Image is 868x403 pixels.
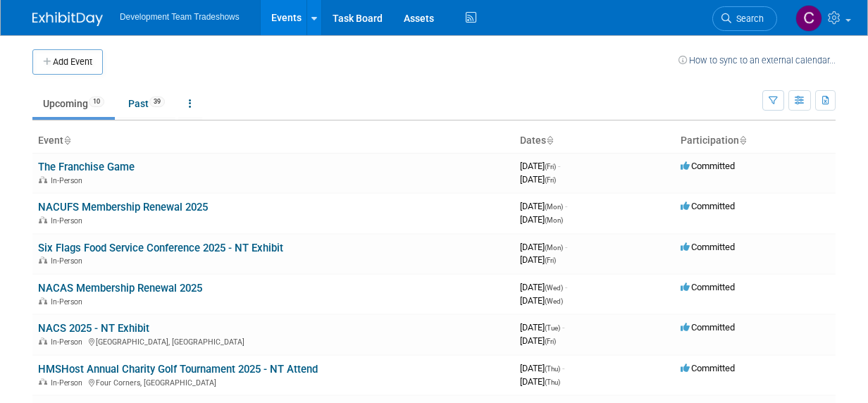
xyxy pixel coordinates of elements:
span: 10 [89,97,104,107]
span: (Thu) [545,365,560,373]
span: - [558,161,560,171]
span: (Fri) [545,163,556,170]
img: ExhibitDay [32,12,103,26]
a: NACS 2025 - NT Exhibit [38,322,149,335]
img: In-Person Event [39,337,47,345]
a: Past39 [118,90,175,117]
a: Sort by Participation Type [739,135,746,146]
a: How to sync to an external calendar... [678,55,836,66]
img: In-Person Event [39,297,47,304]
a: Sort by Event Name [63,135,70,146]
span: In-Person [51,337,87,347]
span: [DATE] [520,335,556,346]
span: Committed [681,242,735,252]
span: Committed [681,282,735,292]
span: [DATE] [520,376,560,387]
th: Participation [675,129,836,153]
a: HMSHost Annual Charity Golf Tournament 2025 - NT Attend [38,363,318,376]
span: (Fri) [545,256,556,264]
span: Committed [681,322,735,333]
span: In-Person [51,378,87,387]
a: Sort by Start Date [546,135,553,146]
span: In-Person [51,256,87,266]
span: [DATE] [520,174,556,185]
span: [DATE] [520,214,563,225]
a: Search [712,6,777,31]
span: In-Person [51,216,87,225]
img: In-Person Event [39,378,47,385]
span: In-Person [51,176,87,185]
span: [DATE] [520,161,560,171]
span: - [565,282,567,292]
span: - [562,363,564,373]
span: Search [731,13,764,24]
a: Upcoming10 [32,90,115,117]
span: [DATE] [520,254,556,265]
th: Event [32,129,514,153]
span: [DATE] [520,363,564,373]
span: (Fri) [545,337,556,345]
img: Courtney Perkins [795,5,822,32]
a: The Franchise Game [38,161,135,173]
img: In-Person Event [39,256,47,263]
span: (Mon) [545,244,563,252]
div: [GEOGRAPHIC_DATA], [GEOGRAPHIC_DATA] [38,335,509,347]
img: In-Person Event [39,216,47,223]
span: [DATE] [520,242,567,252]
span: [DATE] [520,322,564,333]
span: (Wed) [545,297,563,305]
span: - [565,201,567,211]
span: (Tue) [545,324,560,332]
span: Committed [681,161,735,171]
span: - [562,322,564,333]
span: (Mon) [545,203,563,211]
span: Committed [681,363,735,373]
span: [DATE] [520,282,567,292]
a: NACUFS Membership Renewal 2025 [38,201,208,213]
button: Add Event [32,49,103,75]
th: Dates [514,129,675,153]
span: [DATE] [520,201,567,211]
span: (Wed) [545,284,563,292]
a: NACAS Membership Renewal 2025 [38,282,202,294]
div: Four Corners, [GEOGRAPHIC_DATA] [38,376,509,387]
span: [DATE] [520,295,563,306]
a: Six Flags Food Service Conference 2025 - NT Exhibit [38,242,283,254]
span: (Mon) [545,216,563,224]
span: Committed [681,201,735,211]
img: In-Person Event [39,176,47,183]
span: (Thu) [545,378,560,386]
span: 39 [149,97,165,107]
span: - [565,242,567,252]
span: Development Team Tradeshows [120,12,240,22]
span: In-Person [51,297,87,306]
span: (Fri) [545,176,556,184]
